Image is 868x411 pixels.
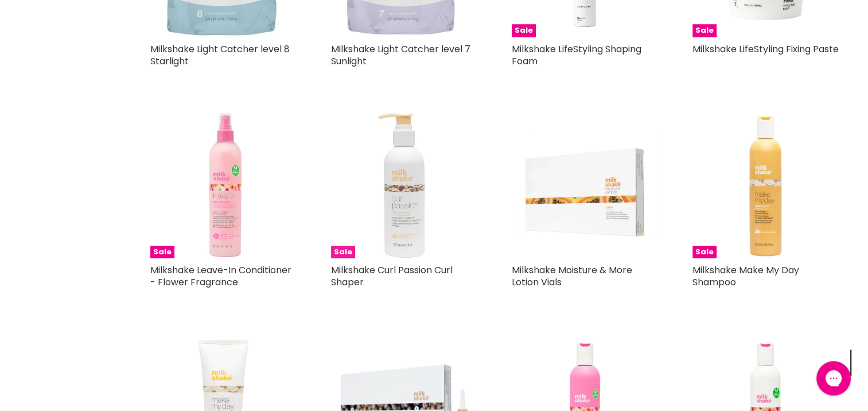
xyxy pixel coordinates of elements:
a: Milkshake Make My Day Shampoo [692,263,799,289]
iframe: Gorgias live chat messenger [811,357,857,400]
span: Sale [331,246,355,259]
a: Milkshake Curl Passion Curl ShaperSale [331,112,477,258]
a: Milkshake Leave-In Conditioner - Flower FragranceSale [150,112,297,258]
span: Sale [150,246,174,259]
span: Sale [692,246,717,259]
a: Milkshake LifeStyling Shaping Foam [512,42,641,68]
span: Sale [512,24,536,37]
a: Milkshake Moisture & More Lotion Vials [512,263,632,289]
a: Milkshake Curl Passion Curl Shaper [331,263,453,289]
img: Milkshake Moisture & More Lotion Vials [512,132,658,239]
span: Sale [692,24,717,37]
a: Milkshake Light Catcher level 8 Starlight [150,42,290,68]
img: Milkshake Curl Passion Curl Shaper [331,112,477,258]
a: Milkshake LifeStyling Fixing Paste [692,42,839,56]
a: Milkshake Leave-In Conditioner - Flower Fragrance [150,263,291,289]
a: Milkshake Light Catcher level 7 Sunlight [331,42,470,68]
a: Milkshake Moisture & More Lotion Vials [512,112,658,258]
a: Milkshake Make My Day ShampooSale [692,112,839,258]
img: Milkshake Leave-In Conditioner - Flower Fragrance [150,112,297,258]
img: Milkshake Make My Day Shampoo [692,112,839,258]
